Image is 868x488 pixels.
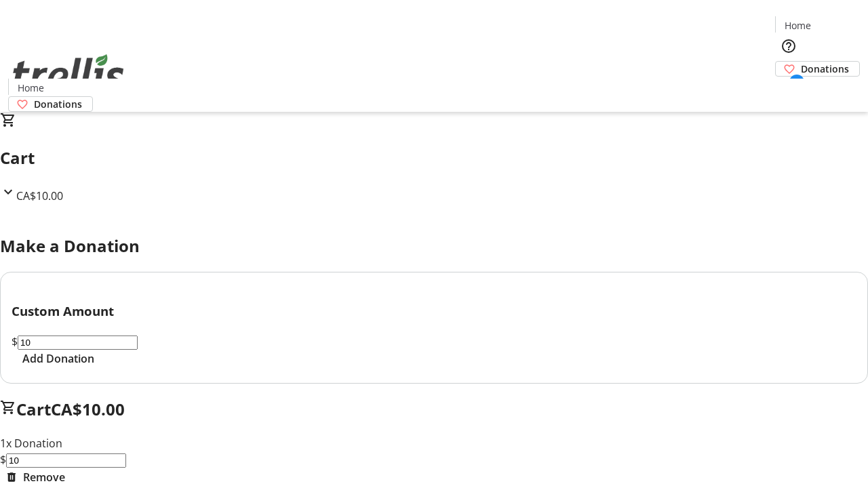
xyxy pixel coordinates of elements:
span: Home [785,18,811,33]
span: CA$10.00 [16,188,63,203]
a: Donations [775,61,860,77]
input: Donation Amount [18,335,138,350]
span: Add Donation [22,350,94,367]
span: Donations [34,97,82,111]
span: Remove [23,469,65,485]
a: Donations [8,96,93,112]
span: Home [18,81,44,95]
button: Help [775,33,802,60]
button: Cart [775,77,802,104]
h3: Custom Amount [12,302,856,321]
a: Home [776,18,819,33]
span: $ [12,334,18,349]
span: Donations [801,62,849,76]
a: Home [9,81,52,95]
button: Add Donation [12,350,105,367]
span: CA$10.00 [51,398,125,420]
input: Donation Amount [6,453,126,468]
img: Orient E2E Organization V75oTWDSa6's Logo [8,39,129,107]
